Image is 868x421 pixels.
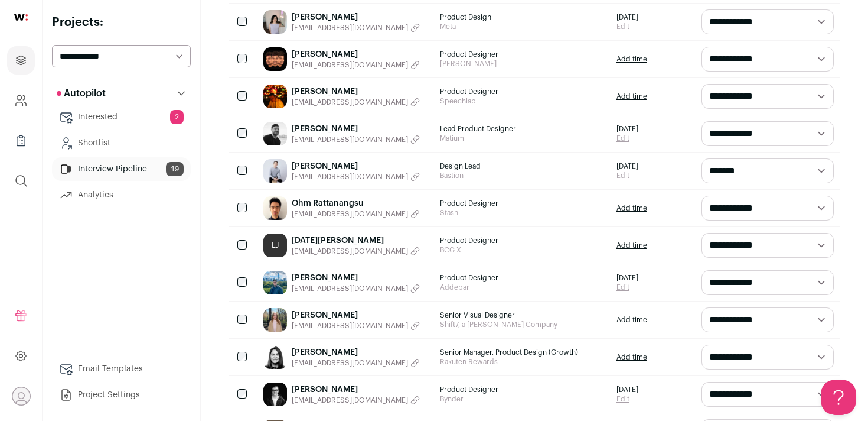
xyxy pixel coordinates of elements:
a: Company Lists [7,127,35,155]
span: Lead Product Designer [440,124,605,134]
span: Stash [440,208,605,218]
img: 563562b9729d69246db256e2454f1f7be113febcbc0604a189388e156f63fcb0 [263,122,287,145]
button: Open dropdown [12,387,31,406]
a: [PERSON_NAME] [292,384,420,396]
span: Bynder [440,394,605,404]
a: Analytics [52,183,191,207]
span: [EMAIL_ADDRESS][DOMAIN_NAME] [292,23,408,33]
span: Product Design [440,12,605,22]
span: Speechlab [440,96,605,106]
img: 9da094780dcf0c0bb3dd1b057a71afaea5d7f69556239da7cc6aad61ceae2767.jpg [263,271,287,294]
span: Design Lead [440,161,605,171]
a: Shortlist [52,131,191,155]
a: [DATE][PERSON_NAME] [292,235,420,247]
button: [EMAIL_ADDRESS][DOMAIN_NAME] [292,247,420,256]
span: [EMAIL_ADDRESS][DOMAIN_NAME] [292,135,408,144]
span: Bastion [440,171,605,180]
a: Add time [616,315,647,325]
a: [PERSON_NAME] [292,86,420,98]
a: [PERSON_NAME] [292,309,420,321]
img: 143442e82128ff8497a886249fefa709e8fb3bf0792926fca812a6a68f1471cb.jpg [263,10,287,34]
img: 96e8c7d31716aeccc465560957bafb54b96196274d0c38b668ad00c7331e3a7a.jpg [263,308,287,332]
button: [EMAIL_ADDRESS][DOMAIN_NAME] [292,396,420,405]
span: [EMAIL_ADDRESS][DOMAIN_NAME] [292,396,408,405]
img: b006dfc30f96c40bbc65a8a2535d06f7c1f5aa8a6ae6b732132dd1c167a80723.jpg [263,383,287,406]
a: [PERSON_NAME] [292,346,420,358]
a: Edit [616,134,638,143]
a: [PERSON_NAME] [292,123,420,135]
a: Add time [616,203,647,213]
span: Senior Visual Designer [440,310,605,320]
span: Product Designer [440,87,605,96]
a: Email Templates [52,357,191,381]
a: Project Settings [52,383,191,407]
a: Add time [616,352,647,362]
img: wellfound-shorthand-0d5821cbd27db2630d0214b213865d53afaa358527fdda9d0ea32b1df1b89c2c.svg [14,14,28,21]
span: [EMAIL_ADDRESS][DOMAIN_NAME] [292,60,408,70]
span: Rakuten Rewards [440,357,605,367]
span: [DATE] [616,124,638,134]
span: Senior Manager, Product Design (Growth) [440,348,605,357]
a: Ohm Rattanangsu [292,197,420,209]
img: d2eb353e6454bbe1b73e7e804019d2ac97eabb89557d76ac8b865722716feaa9.jpg [263,47,287,71]
a: [PERSON_NAME] [292,48,420,60]
a: Interested2 [52,105,191,129]
span: [EMAIL_ADDRESS][DOMAIN_NAME] [292,209,408,219]
span: Product Designer [440,199,605,208]
h2: Projects: [52,14,191,31]
img: ca608fa6533c392e15b62a0a180b79420a735d1d4f93515ef63ce5c09dde5a10 [263,196,287,220]
span: 2 [170,110,184,124]
button: [EMAIL_ADDRESS][DOMAIN_NAME] [292,172,420,182]
span: Addepar [440,283,605,292]
a: Add time [616,92,647,101]
button: [EMAIL_ADDRESS][DOMAIN_NAME] [292,284,420,293]
button: [EMAIL_ADDRESS][DOMAIN_NAME] [292,135,420,144]
span: [EMAIL_ADDRESS][DOMAIN_NAME] [292,247,408,256]
a: Interview Pipeline19 [52,157,191,181]
a: Add time [616,241,647,250]
img: 52a39ba794c51068646212f0415aff1da6850885da4badb7ad84af965079f524 [263,159,287,183]
button: [EMAIL_ADDRESS][DOMAIN_NAME] [292,321,420,331]
button: [EMAIL_ADDRESS][DOMAIN_NAME] [292,23,420,33]
button: [EMAIL_ADDRESS][DOMAIN_NAME] [292,98,420,107]
a: [PERSON_NAME] [292,11,420,23]
a: [PERSON_NAME] [292,272,420,284]
span: Product Designer [440,236,605,245]
span: [EMAIL_ADDRESS][DOMAIN_NAME] [292,284,408,293]
button: Autopilot [52,82,191,105]
span: [EMAIL_ADDRESS][DOMAIN_NAME] [292,98,408,107]
a: LJ [263,234,287,257]
span: [EMAIL_ADDRESS][DOMAIN_NAME] [292,172,408,182]
a: [PERSON_NAME] [292,160,420,172]
a: Edit [616,283,638,292]
a: Add time [616,54,647,64]
button: [EMAIL_ADDRESS][DOMAIN_NAME] [292,358,420,368]
img: e6fde85ba254a2825cb01271db5f707139e971d1c44ecf4fa7993339f413c679 [263,345,287,369]
span: [DATE] [616,385,638,394]
img: 152c12dbd86938ad1a289f568fd07ff19d65defc9aded7aa9fd1c61a32e46022.jpg [263,85,287,108]
span: 19 [166,162,184,176]
a: Edit [616,171,638,180]
span: Shift7, a [PERSON_NAME] Company [440,320,605,329]
span: BCG X [440,245,605,255]
a: Company and ATS Settings [7,86,35,115]
a: Edit [616,22,638,31]
span: [DATE] [616,273,638,283]
p: Autopilot [57,86,106,101]
span: [EMAIL_ADDRESS][DOMAIN_NAME] [292,321,408,331]
span: [DATE] [616,161,638,171]
span: [PERSON_NAME] [440,59,605,69]
span: [DATE] [616,12,638,22]
span: Matium [440,134,605,143]
span: Product Designer [440,385,605,394]
iframe: Help Scout Beacon - Open [821,380,856,415]
button: [EMAIL_ADDRESS][DOMAIN_NAME] [292,209,420,219]
span: Product Designer [440,273,605,283]
span: Meta [440,22,605,31]
span: [EMAIL_ADDRESS][DOMAIN_NAME] [292,358,408,368]
button: [EMAIL_ADDRESS][DOMAIN_NAME] [292,60,420,70]
a: Edit [616,394,638,404]
a: Projects [7,46,35,75]
span: Product Designer [440,50,605,59]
